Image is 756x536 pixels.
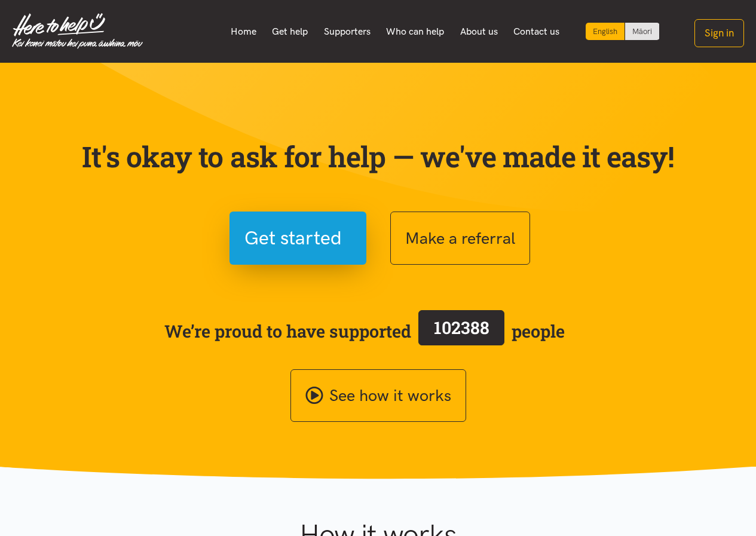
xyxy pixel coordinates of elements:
button: Get started [229,212,366,265]
button: Sign in [694,19,744,47]
button: Make a referral [390,212,530,265]
span: 102388 [434,316,489,339]
a: Contact us [506,19,568,44]
a: Home [222,19,264,44]
a: Supporters [316,19,378,44]
a: Switch to Te Reo Māori [625,23,659,40]
a: See how it works [290,369,466,422]
p: It's okay to ask for help — we've made it easy! [79,139,677,174]
a: Who can help [378,19,452,44]
span: We’re proud to have supported people [164,308,565,354]
div: Language toggle [586,23,660,40]
a: 102388 [411,308,512,354]
span: Get started [244,223,342,253]
a: About us [452,19,506,44]
div: Current language [586,23,625,40]
a: Get help [264,19,316,44]
img: Home [12,13,143,49]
